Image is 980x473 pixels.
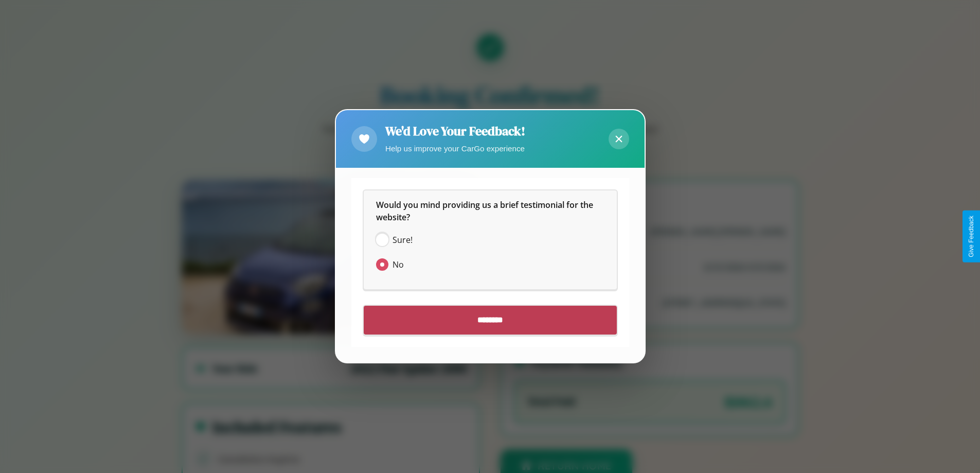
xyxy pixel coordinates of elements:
[385,122,525,139] h2: We'd Love Your Feedback!
[393,259,404,271] span: No
[376,200,595,223] span: Would you mind providing us a brief testimonial for the website?
[393,234,413,247] span: Sure!
[385,142,525,155] p: Help us improve your CarGo experience
[968,216,975,257] div: Give Feedback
